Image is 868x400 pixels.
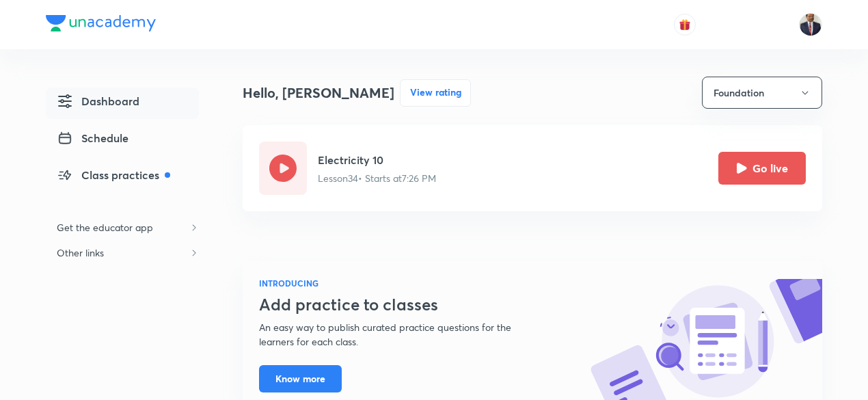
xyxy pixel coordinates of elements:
[46,15,156,31] img: Company Logo
[674,14,696,36] button: avatar
[259,277,545,289] h6: INTRODUCING
[702,77,822,109] button: Foundation
[57,167,170,183] span: Class practices
[57,93,139,109] span: Dashboard
[318,152,436,168] h5: Electricity 10
[46,15,156,35] a: Company Logo
[318,171,436,185] p: Lesson 34 • Starts at 7:26 PM
[243,83,394,103] h4: Hello, [PERSON_NAME]
[46,240,115,265] h6: Other links
[679,18,691,31] img: avatar
[46,124,199,156] a: Schedule
[259,295,545,315] h3: Add practice to classes
[400,79,471,107] button: View rating
[46,215,164,240] h6: Get the educator app
[46,88,199,119] a: Dashboard
[259,320,545,349] p: An easy way to publish curated practice questions for the learners for each class.
[46,161,199,193] a: Class practices
[718,152,806,185] button: Go live
[259,365,342,392] button: Know more
[57,130,128,146] span: Schedule
[799,13,822,36] img: Ravindra Patil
